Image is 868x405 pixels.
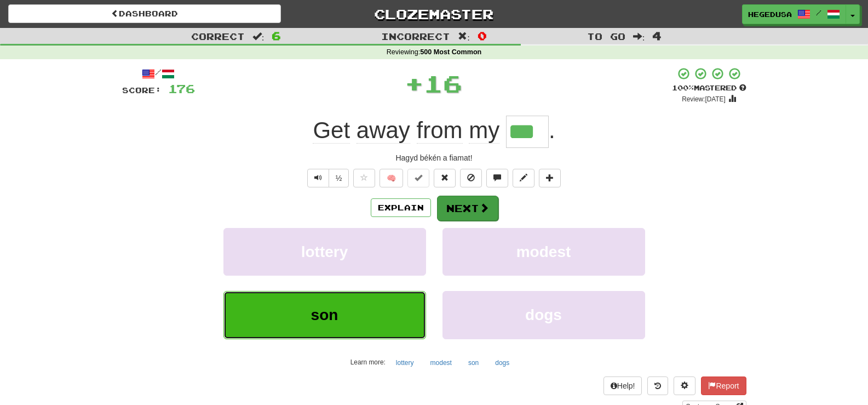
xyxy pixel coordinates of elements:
[371,198,431,217] button: Explain
[191,31,245,42] span: Correct
[816,9,821,16] span: /
[539,169,561,187] button: Add to collection (alt+a)
[307,169,329,187] button: Play sentence audio (ctl+space)
[458,32,470,41] span: :
[647,377,668,395] button: Round history (alt+y)
[478,29,487,42] span: 0
[434,169,456,187] button: Reset to 0% Mastered (alt+r)
[442,228,645,276] button: modest
[701,377,746,395] button: Report
[301,243,348,260] span: lottery
[460,169,482,187] button: Ignore sentence (alt+i)
[469,117,499,144] span: my
[353,169,375,187] button: Favorite sentence (alt+f)
[682,95,726,103] small: Review: [DATE]
[417,117,463,144] span: from
[424,355,458,371] button: modest
[742,4,846,24] a: HegedusA /
[748,9,792,19] span: HegedusA
[252,32,265,41] span: :
[516,243,571,260] span: modest
[424,70,462,97] span: 16
[305,169,349,187] div: Text-to-speech controls
[380,169,403,187] button: 🧠
[313,117,350,144] span: Get
[486,169,508,187] button: Discuss sentence (alt+u)
[652,29,662,42] span: 4
[633,32,645,41] span: :
[405,67,424,100] span: +
[8,4,281,23] a: Dashboard
[420,48,481,56] strong: 500 Most Common
[437,196,498,221] button: Next
[122,67,195,81] div: /
[587,31,625,42] span: To go
[329,169,349,187] button: ½
[223,291,426,339] button: son
[390,355,420,371] button: lottery
[357,117,410,144] span: away
[525,306,562,323] span: dogs
[223,228,426,276] button: lottery
[489,355,515,371] button: dogs
[381,31,450,42] span: Incorrect
[168,82,195,95] span: 176
[311,306,338,323] span: son
[297,4,570,24] a: Clozemaster
[672,83,746,93] div: Mastered
[603,377,642,395] button: Help!
[407,169,429,187] button: Set this sentence to 100% Mastered (alt+m)
[122,85,162,95] span: Score:
[442,291,645,339] button: dogs
[350,358,386,366] small: Learn more:
[549,117,555,143] span: .
[272,29,281,42] span: 6
[513,169,534,187] button: Edit sentence (alt+d)
[462,355,485,371] button: son
[122,152,746,163] div: Hagyd békén a fiamat!
[672,83,694,92] span: 100 %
